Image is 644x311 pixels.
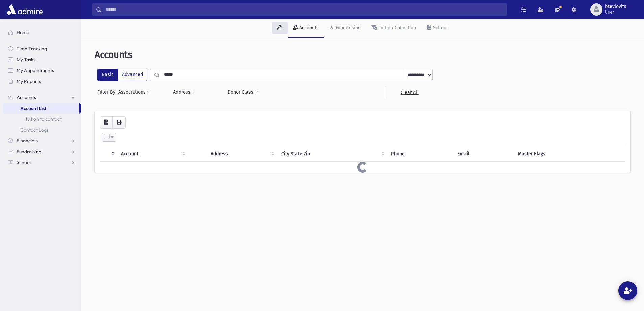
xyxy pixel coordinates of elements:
button: Address [173,86,195,98]
span: School [17,159,31,165]
span: Accounts [17,94,36,101]
a: My Tasks [3,54,81,65]
span: Filter By [97,89,118,96]
span: My Reports [17,78,41,84]
th: Email : activate to sort column ascending [453,146,514,161]
a: My Reports [3,76,81,87]
span: Account List [20,105,46,111]
a: tuition to contact [3,114,81,125]
a: Accounts [3,92,81,103]
span: My Tasks [17,57,35,63]
a: My Appointments [3,65,81,76]
img: AdmirePro [5,3,44,16]
th: Master Flags : activate to sort column ascending [514,146,625,161]
th: Phone : activate to sort column ascending [387,146,453,161]
a: Account List [3,103,79,114]
span: Contact Logs [20,127,49,133]
button: Donor Class [227,86,258,98]
div: School [432,25,448,31]
span: Financials [17,138,38,144]
label: Advanced [118,69,147,81]
div: Fundraising [334,25,360,31]
button: Print [112,116,126,129]
a: Clear All [386,86,433,98]
th: Address : activate to sort column ascending [207,146,277,161]
a: Home [3,27,81,38]
th: : activate to sort column ascending [188,146,207,161]
th: Account: activate to sort column ascending [117,146,188,161]
a: Tuition Collection [366,19,422,38]
a: Financials [3,135,81,146]
button: Associations [118,86,151,98]
a: Fundraising [3,146,81,157]
th: : activate to sort column descending [100,146,117,161]
a: Accounts [288,19,324,38]
span: Accounts [95,49,132,60]
span: Home [17,29,29,36]
input: Search [102,3,507,16]
span: User [605,9,626,15]
a: School [422,19,453,38]
a: Contact Logs [3,125,81,135]
button: CSV [100,116,113,129]
span: Fundraising [17,149,41,155]
a: Time Tracking [3,43,81,54]
th: City State Zip : activate to sort column ascending [277,146,387,161]
label: Basic [97,69,118,81]
a: Fundraising [324,19,366,38]
span: My Appointments [17,67,54,73]
div: FilterModes [97,69,147,81]
span: btevlovits [605,4,626,9]
div: Accounts [298,25,319,31]
div: Tuition Collection [377,25,416,31]
a: School [3,157,81,168]
span: Time Tracking [17,46,47,52]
